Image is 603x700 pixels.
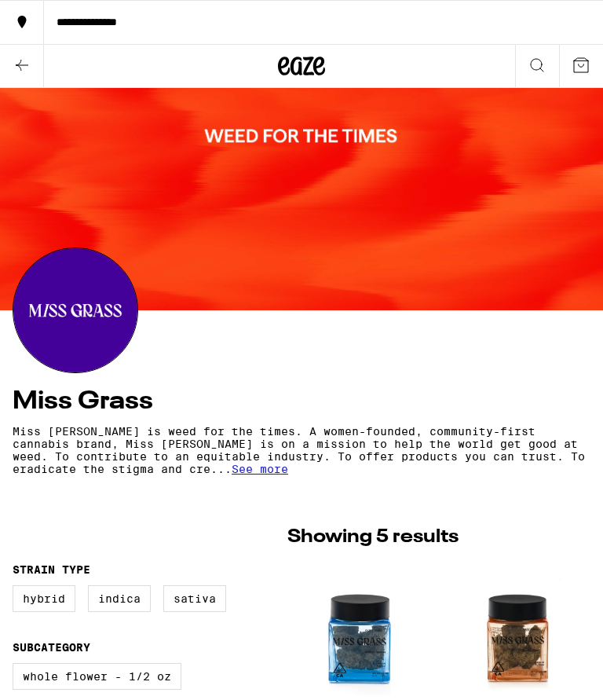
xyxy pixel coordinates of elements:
p: Showing 5 results [287,524,590,551]
span: See more [232,463,288,475]
label: Sativa [163,585,226,612]
p: Miss [PERSON_NAME] is weed for the times. A women-founded, community-first cannabis brand, Miss [... [13,425,590,475]
legend: Strain Type [13,563,90,576]
label: Indica [88,585,151,612]
label: Hybrid [13,585,75,612]
h4: Miss Grass [13,389,590,414]
label: Whole Flower - 1/2 oz [13,663,181,690]
img: Miss Grass logo [13,248,137,372]
legend: Subcategory [13,641,90,654]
